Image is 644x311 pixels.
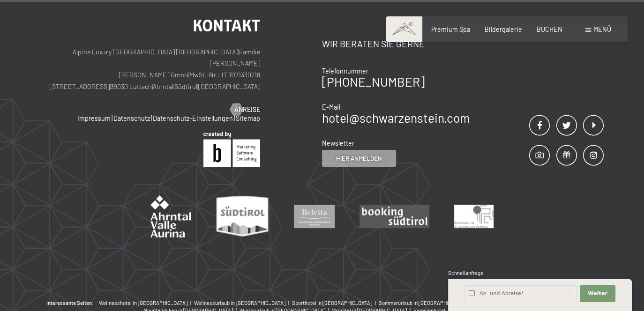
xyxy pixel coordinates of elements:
[234,114,235,122] span: |
[203,132,260,167] img: Brandnamic GmbH | Leading Hospitality Solutions
[193,16,260,35] span: Kontakt
[448,270,483,276] span: Schnellanfrage
[112,114,112,122] span: |
[322,103,340,111] span: E-Mail
[485,25,522,33] a: Bildergalerie
[230,105,260,114] a: Anreise
[292,300,372,306] span: Sporthotel in [GEOGRAPHIC_DATA]
[152,82,153,90] span: |
[322,67,368,75] span: Telefonnummer
[537,25,562,33] a: BUCHEN
[194,300,285,306] span: Wellnessurlaub in [GEOGRAPHIC_DATA]
[322,111,470,125] a: hotel@schwarzenstein.com
[322,38,425,49] span: Wir beraten Sie gerne
[322,139,354,147] span: Newsletter
[234,105,260,114] span: Anreise
[373,300,379,306] span: |
[336,154,382,163] span: Hier anmelden
[580,285,615,302] button: Weiter
[173,82,174,90] span: |
[188,300,194,306] span: |
[379,299,475,307] a: Sommerurlaub in [GEOGRAPHIC_DATA] |
[99,300,187,306] span: Wellnesshotel in [GEOGRAPHIC_DATA]
[99,299,194,307] a: Wellnesshotel in [GEOGRAPHIC_DATA] |
[113,114,150,122] a: Datenschutz
[77,114,111,122] a: Impressum
[153,114,233,122] a: Datenschutz-Einstellungen
[236,114,260,122] a: Sitemap
[110,82,111,90] span: |
[588,290,607,297] span: Weiter
[431,25,470,33] a: Premium Spa
[197,82,198,90] span: |
[194,299,292,307] a: Wellnessurlaub in [GEOGRAPHIC_DATA] |
[286,300,292,306] span: |
[379,300,468,306] span: Sommerurlaub in [GEOGRAPHIC_DATA]
[46,299,94,307] b: Interessante Seiten:
[292,299,379,307] a: Sporthotel in [GEOGRAPHIC_DATA] |
[188,71,189,79] span: |
[238,48,239,56] span: |
[151,114,152,122] span: |
[40,46,260,93] p: Alpine Luxury [GEOGRAPHIC_DATA] [GEOGRAPHIC_DATA] Familie [PERSON_NAME] [PERSON_NAME] GmbH MwSt.-...
[322,74,425,89] a: [PHONE_NUMBER]
[593,25,611,33] span: Menü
